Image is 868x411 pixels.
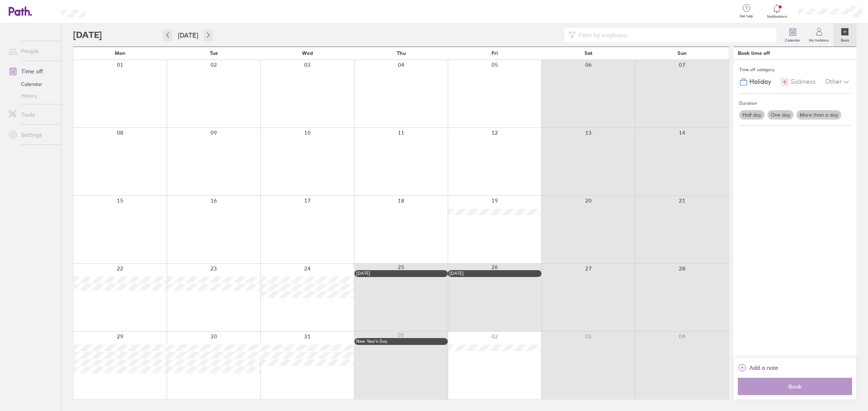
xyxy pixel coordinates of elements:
span: Sun [677,50,687,56]
label: Half day [739,110,765,120]
a: Settings [3,127,61,142]
span: Notifications [765,14,789,19]
a: My holidays [805,23,833,47]
span: Book [743,383,847,390]
label: My holidays [805,36,833,43]
span: Get help [735,14,758,18]
span: Mon [115,50,125,56]
span: Tue [210,50,218,56]
div: Time off category [739,64,851,75]
a: Time off [3,64,61,78]
button: [DATE] [172,29,204,41]
label: Calendar [781,36,805,43]
label: Book [837,36,854,43]
span: Thu [397,50,406,56]
div: [DATE] [356,271,446,276]
div: [DATE] [450,271,540,276]
div: Book time off [738,50,770,56]
span: Wed [302,50,313,56]
span: Sat [584,50,592,56]
div: Duration [739,98,851,109]
a: People [3,44,61,58]
a: History [3,90,61,101]
span: Fri [492,50,498,56]
a: Calendar [781,23,805,47]
button: Add a note [738,362,778,373]
input: Filter by employee [576,28,772,42]
div: New Year’s Day [356,339,446,344]
span: Sickness [791,78,816,86]
a: Notifications [765,4,789,19]
a: Book [833,23,856,47]
span: Holiday [749,78,771,86]
a: Calendar [3,78,61,90]
label: One day [767,110,793,120]
label: More than a day [796,110,841,120]
button: Book [738,378,852,395]
span: Add a note [749,362,778,373]
a: Tools [3,107,61,122]
div: Other [825,75,851,89]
